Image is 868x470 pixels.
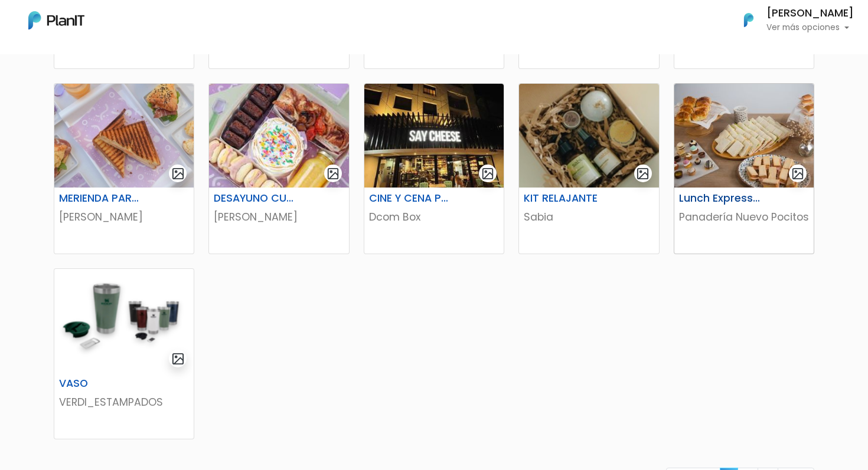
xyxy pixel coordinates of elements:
h6: CINE Y CENA PARA 2 [362,192,458,205]
a: gallery-light VASO VERDI_ESTAMPADOS [54,268,194,439]
a: gallery-light DESAYUNO CUMPLE PARA 1 [PERSON_NAME] [208,83,349,254]
img: thumb_Captura_de_pantalla_2025-05-29_133446.png [54,269,194,373]
img: thumb_thumb_194E8C92-9FC3-430B-9E41-01D9E9B75AED.jpeg [54,84,194,188]
img: thumb_9A159ECA-3452-4DC8-A68F-9EF8AB81CC9F.jpeg [519,84,658,188]
h6: MERIENDA PARA 2 [52,192,148,205]
a: gallery-light KIT RELAJANTE Sabia [518,83,659,254]
img: thumb_WhatsApp_Image_2025-02-28_at_13.43.42__2_.jpeg [209,84,348,188]
img: gallery-light [327,167,340,180]
p: Panadería Nuevo Pocitos [679,209,809,225]
img: gallery-light [791,167,805,180]
img: thumb_WhatsApp_Image_2024-05-31_at_10.12.15.jpeg [364,84,504,188]
h6: KIT RELAJANTE [517,192,613,205]
a: gallery-light CINE Y CENA PARA 2 Dcom Box [364,83,504,254]
img: PlanIt Logo [28,11,84,29]
img: thumb_WhatsApp_Image_2024-05-07_at_13.48.22.jpeg [674,84,814,188]
p: Sabia [524,209,654,225]
a: gallery-light Lunch Express 5 personas Panadería Nuevo Pocitos [674,83,814,254]
img: gallery-light [171,352,185,366]
img: PlanIt Logo [736,7,762,33]
h6: [PERSON_NAME] [766,8,854,19]
p: Ver más opciones [766,24,854,32]
p: VERDI_ESTAMPADOS [59,395,189,410]
img: gallery-light [636,167,650,180]
h6: VASO [52,377,148,390]
h6: DESAYUNO CUMPLE PARA 1 [207,192,303,205]
img: gallery-light [171,167,185,180]
div: ¿Necesitás ayuda? [61,11,170,34]
img: gallery-light [481,167,495,180]
h6: Lunch Express 5 personas [672,192,768,205]
p: [PERSON_NAME] [214,209,344,225]
button: PlanIt Logo [PERSON_NAME] Ver más opciones [729,5,854,35]
p: [PERSON_NAME] [59,209,189,225]
p: Dcom Box [369,209,499,225]
a: gallery-light MERIENDA PARA 2 [PERSON_NAME] [54,83,194,254]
